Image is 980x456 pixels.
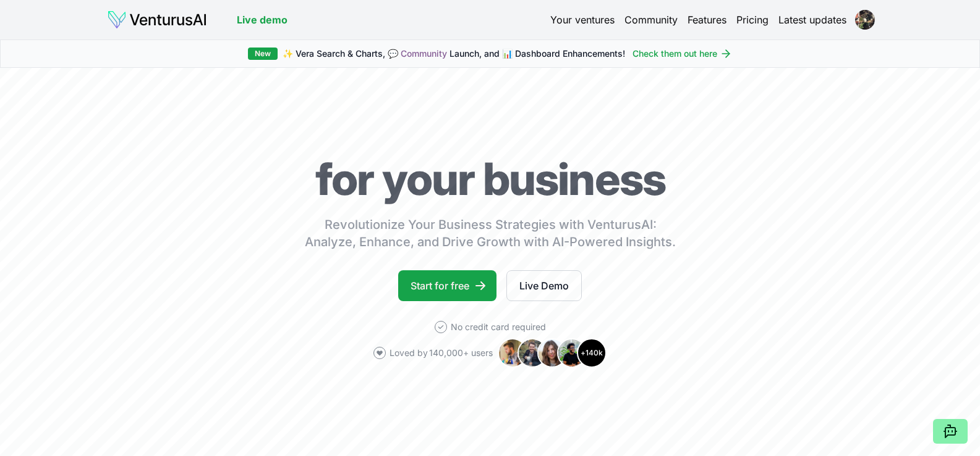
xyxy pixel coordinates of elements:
img: Avatar 1 [498,338,527,368]
img: logo [107,10,207,30]
a: Features [688,12,726,27]
a: Live Demo [506,270,582,301]
a: Live demo [237,12,288,27]
img: ACg8ocI95VPNH_6rgQ6JvG3mzSAVRwwYKUR8NL69uqBOwAZ5WYXJjHwd=s96-c [855,10,875,30]
span: ✨ Vera Search & Charts, 💬 Launch, and 📊 Dashboard Enhancements! [283,48,625,60]
img: Avatar 3 [537,338,567,368]
div: New [248,48,278,60]
a: Community [624,12,678,27]
img: Avatar 4 [557,338,587,368]
a: Check them out here [633,48,732,60]
img: Avatar 2 [518,338,547,368]
a: Community [401,48,447,59]
a: Your ventures [550,12,615,27]
a: Start for free [398,270,496,301]
a: Pricing [736,12,769,27]
a: Latest updates [778,12,846,27]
